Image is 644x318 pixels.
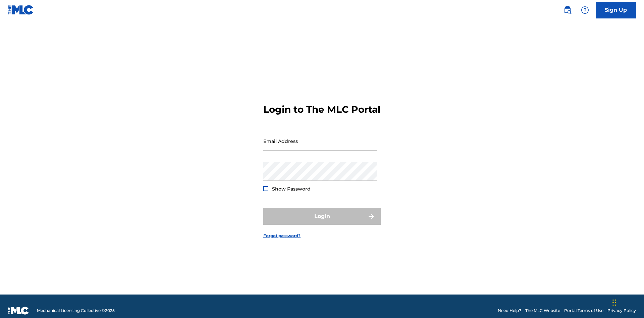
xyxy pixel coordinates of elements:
[610,286,644,318] iframe: Chat Widget
[612,293,616,313] div: Drag
[561,3,574,17] a: Public Search
[8,307,29,315] img: logo
[564,308,603,314] a: Portal Terms of Use
[563,6,572,14] img: search
[263,104,380,115] h3: Login to The MLC Portal
[581,6,589,14] img: help
[525,308,560,314] a: The MLC Website
[37,308,115,314] span: Mechanical Licensing Collective © 2025
[263,233,301,239] a: Forgot password?
[498,308,521,314] a: Need Help?
[272,186,311,192] span: Show Password
[596,2,636,18] a: Sign Up
[8,5,34,15] img: MLC Logo
[607,308,636,314] a: Privacy Policy
[578,3,592,17] div: Help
